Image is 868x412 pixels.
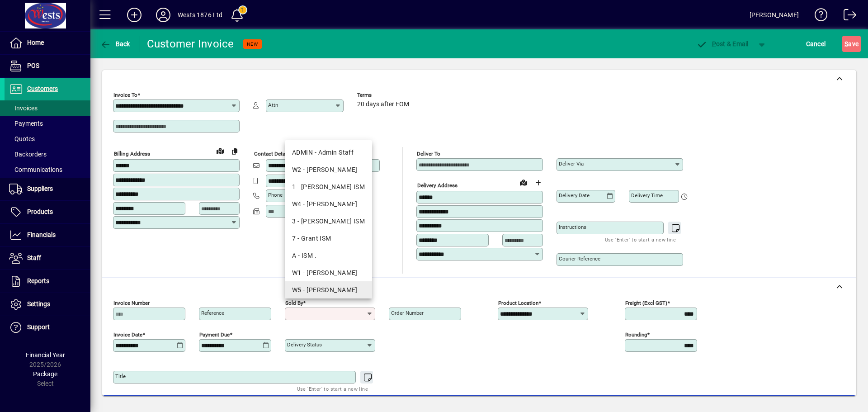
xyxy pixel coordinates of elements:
[247,41,258,47] span: NEW
[5,100,90,116] a: Invoices
[750,8,799,22] div: [PERSON_NAME]
[285,281,372,298] mat-option: W5 - Kate
[178,8,222,22] div: Wests 1876 Ltd
[115,373,126,379] mat-label: Title
[5,293,90,316] a: Settings
[292,199,365,209] div: W4 - [PERSON_NAME]
[9,151,47,158] span: Backorders
[285,195,372,213] mat-option: W4 - Craig
[844,37,859,51] span: ave
[417,151,440,157] mat-label: Deliver To
[27,231,56,238] span: Financials
[90,36,140,52] app-page-header-button: Back
[559,224,586,230] mat-label: Instructions
[100,40,130,47] span: Back
[297,384,368,394] mat-hint: Use 'Enter' to start a new line
[844,40,848,47] span: S
[5,178,90,200] a: Suppliers
[285,213,372,230] mat-option: 3 - David ISM
[5,147,90,162] a: Backorders
[292,148,365,157] div: ADMIN - Admin Staff
[27,39,44,46] span: Home
[808,2,828,31] a: Knowledge Base
[285,247,372,264] mat-option: A - ISM .
[712,40,716,47] span: P
[285,230,372,247] mat-option: 7 - Grant ISM
[9,135,35,142] span: Quotes
[285,161,372,178] mat-option: W2 - Angela
[625,331,647,338] mat-label: Rounding
[27,208,53,215] span: Products
[292,165,365,175] div: W2 - [PERSON_NAME]
[33,370,57,378] span: Package
[605,234,676,245] mat-hint: Use 'Enter' to start a new line
[5,201,90,223] a: Products
[287,341,322,348] mat-label: Delivery status
[498,300,538,306] mat-label: Product location
[5,55,90,77] a: POS
[27,323,50,331] span: Support
[9,120,43,127] span: Payments
[285,264,372,281] mat-option: W1 - Judy
[391,310,424,316] mat-label: Order number
[559,192,590,199] mat-label: Delivery date
[147,37,234,51] div: Customer Invoice
[199,331,230,338] mat-label: Payment due
[357,101,409,108] span: 20 days after EOM
[531,175,545,190] button: Choose address
[516,175,531,189] a: View on map
[292,251,365,260] div: A - ISM .
[27,185,53,192] span: Suppliers
[837,2,857,31] a: Logout
[292,182,365,192] div: 1 - [PERSON_NAME] ISM
[285,144,372,161] mat-option: ADMIN - Admin Staff
[292,217,365,226] div: 3 - [PERSON_NAME] ISM
[27,85,58,92] span: Customers
[201,310,224,316] mat-label: Reference
[5,131,90,147] a: Quotes
[692,36,753,52] button: Post & Email
[559,256,600,262] mat-label: Courier Reference
[285,178,372,195] mat-option: 1 - Carol ISM
[292,234,365,243] div: 7 - Grant ISM
[149,7,178,23] button: Profile
[27,277,49,284] span: Reports
[9,104,38,112] span: Invoices
[5,247,90,270] a: Staff
[5,32,90,54] a: Home
[27,300,50,308] span: Settings
[268,192,283,198] mat-label: Phone
[98,36,132,52] button: Back
[804,36,828,52] button: Cancel
[27,254,41,261] span: Staff
[696,40,749,47] span: ost & Email
[113,300,150,306] mat-label: Invoice number
[292,285,365,295] div: W5 - [PERSON_NAME]
[5,224,90,246] a: Financials
[559,161,584,167] mat-label: Deliver via
[357,92,411,98] span: Terms
[5,316,90,339] a: Support
[631,192,663,199] mat-label: Delivery time
[285,300,303,306] mat-label: Sold by
[292,268,365,278] div: W1 - [PERSON_NAME]
[227,144,242,158] button: Copy to Delivery address
[5,116,90,131] a: Payments
[842,36,861,52] button: Save
[113,331,142,338] mat-label: Invoice date
[27,62,39,69] span: POS
[5,162,90,177] a: Communications
[5,270,90,293] a: Reports
[113,92,137,98] mat-label: Invoice To
[625,300,667,306] mat-label: Freight (excl GST)
[213,143,227,158] a: View on map
[268,102,278,108] mat-label: Attn
[120,7,149,23] button: Add
[26,351,65,359] span: Financial Year
[9,166,62,173] span: Communications
[806,37,826,51] span: Cancel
